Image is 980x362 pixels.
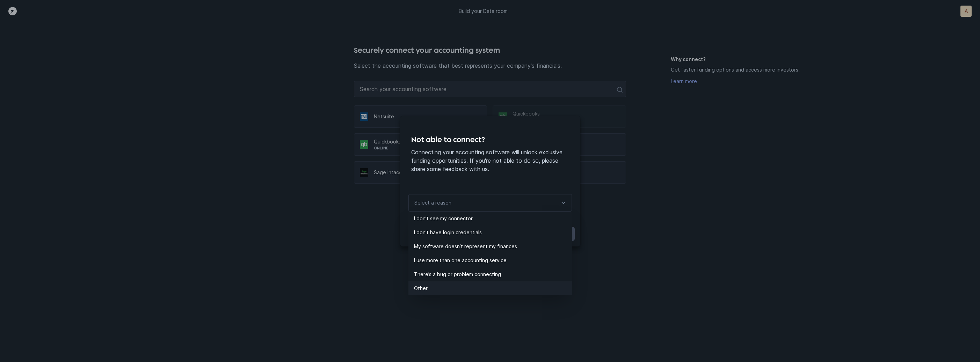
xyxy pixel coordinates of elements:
p: Other [414,284,572,293]
p: There’s a bug or problem connecting [414,270,572,279]
p: I use more than one accounting service [414,256,572,265]
h4: Not able to connect? [411,134,569,145]
p: I don't have login credentials [414,228,572,237]
button: Back to connect [406,227,456,241]
p: My software doesn’t represent my finances [414,242,572,251]
p: I don’t see my connector [414,214,572,223]
p: Select a reason [414,199,451,207]
p: Connecting your accounting software will unlock exclusive funding opportunities. If you're not ab... [411,148,569,173]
